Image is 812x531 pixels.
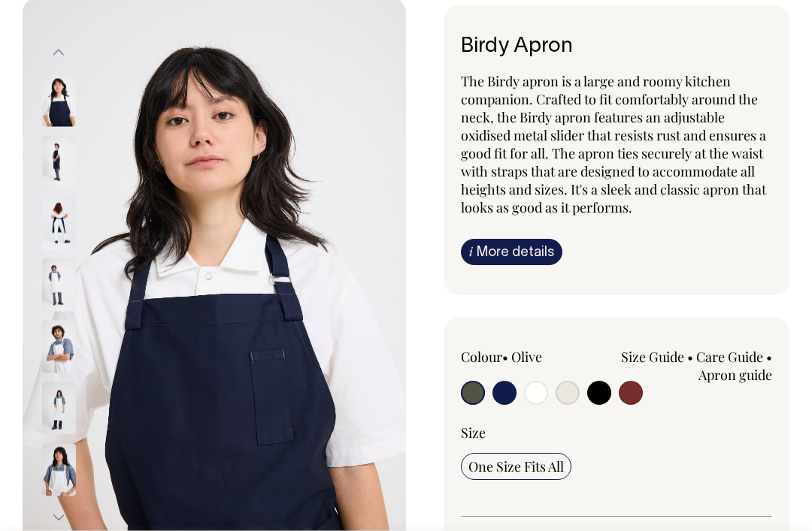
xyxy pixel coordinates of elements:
[468,457,564,475] span: One Size Fits All
[621,348,684,366] a: Size Guide
[42,197,76,249] img: dark-navy
[42,443,76,496] img: off-white
[42,74,76,126] img: dark-navy
[698,366,772,384] a: Apron guide
[461,348,586,366] div: Colour
[502,348,508,366] span: •
[469,243,473,259] span: i
[511,348,542,366] label: Olive
[696,348,763,366] a: Care Guide
[47,36,70,70] button: Previous
[461,424,772,442] div: Size
[42,258,76,311] img: off-white
[42,320,76,373] img: off-white
[42,382,76,434] img: off-white
[687,348,693,366] span: •
[461,72,766,216] span: The Birdy apron is a large and roomy kitchen companion. Crafted to fit comfortably around the nec...
[461,239,562,265] a: iMore details
[461,35,772,59] h6: Birdy Apron
[461,453,571,480] input: One Size Fits All
[42,135,76,188] img: dark-navy
[766,348,772,366] span: •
